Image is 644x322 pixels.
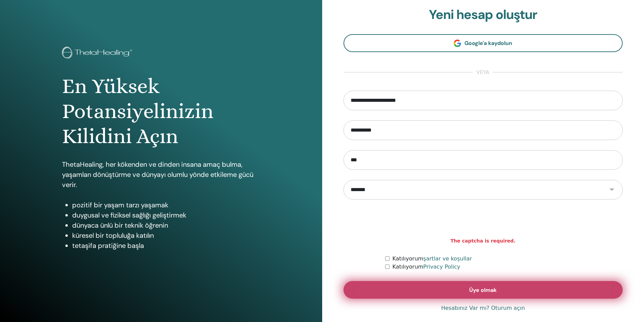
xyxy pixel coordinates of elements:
[344,7,623,23] h2: Yeni hesap oluştur
[423,255,472,262] a: şartlar ve koşullar
[72,230,260,240] li: küresel bir topluluğa katılın
[72,200,260,210] li: pozitif bir yaşam tarzı yaşamak
[72,210,260,220] li: duygusal ve fiziksel sağlığı geliştirmek
[72,220,260,230] li: dünyaca ünlü bir teknik öğrenin
[441,304,525,312] a: Hesabınız Var mı? Oturum açın
[464,40,512,47] span: Google'a kaydolun
[469,286,497,294] span: Üye olmak
[344,34,623,52] a: Google'a kaydolun
[392,263,460,271] label: Katılıyorum
[423,263,460,270] a: Privacy Policy
[62,159,260,190] p: ThetaHealing, her kökenden ve dinden insana amaç bulma, yaşamları dönüştürme ve dünyayı olumlu yö...
[344,281,623,299] button: Üye olmak
[72,240,260,251] li: tetaşifa pratiğine başla
[473,68,493,76] span: veya
[62,74,260,149] h1: En Yüksek Potansiyelinizin Kilidini Açın
[451,237,516,245] strong: The captcha is required.
[392,255,472,263] label: Katılıyorum
[432,210,535,236] iframe: reCAPTCHA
